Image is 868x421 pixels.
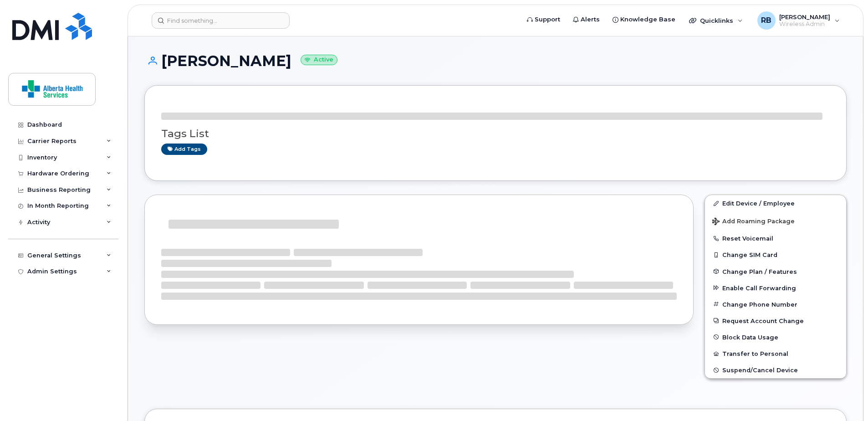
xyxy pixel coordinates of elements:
button: Reset Voicemail [705,230,846,246]
button: Change SIM Card [705,246,846,263]
button: Request Account Change [705,313,846,329]
button: Add Roaming Package [705,211,846,230]
button: Transfer to Personal [705,345,846,362]
button: Suspend/Cancel Device [705,362,846,378]
h3: Tags List [161,128,830,139]
span: Suspend/Cancel Device [722,367,798,374]
button: Change Plan / Features [705,263,846,280]
button: Enable Call Forwarding [705,280,846,296]
a: Add tags [161,144,207,155]
small: Active [301,55,337,65]
span: Change Plan / Features [722,268,797,275]
span: Enable Call Forwarding [722,284,796,291]
a: Edit Device / Employee [705,195,846,211]
h1: [PERSON_NAME] [144,53,847,69]
button: Change Phone Number [705,296,846,313]
button: Block Data Usage [705,329,846,345]
span: Add Roaming Package [712,218,795,226]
